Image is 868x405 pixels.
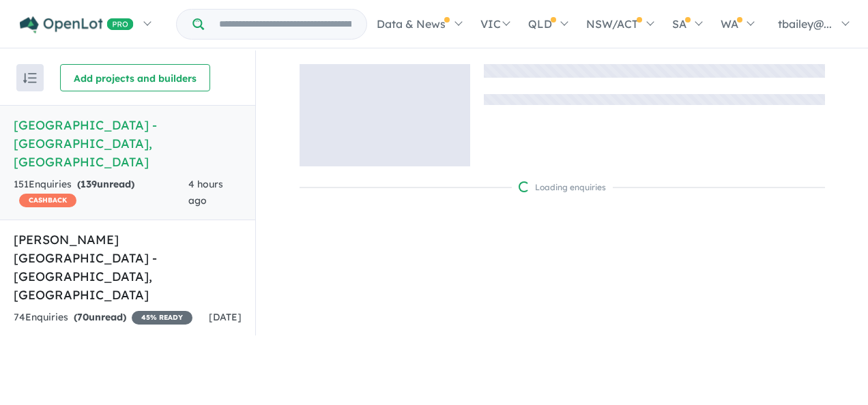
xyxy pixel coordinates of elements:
[209,311,242,323] span: [DATE]
[519,181,606,194] div: Loading enquiries
[14,310,192,326] div: 74 Enquir ies
[14,177,188,209] div: 151 Enquir ies
[77,311,89,323] span: 70
[74,311,126,323] strong: ( unread)
[207,10,364,39] input: Try estate name, suburb, builder or developer
[60,64,210,91] button: Add projects and builders
[23,73,37,83] img: sort.svg
[14,230,242,304] h5: [PERSON_NAME][GEOGRAPHIC_DATA] - [GEOGRAPHIC_DATA] , [GEOGRAPHIC_DATA]
[19,194,76,207] span: CASHBACK
[81,178,97,190] span: 139
[20,16,134,33] img: Openlot PRO Logo White
[188,178,223,207] span: 4 hours ago
[778,17,832,31] span: tbailey@...
[77,178,134,190] strong: ( unread)
[132,311,192,325] span: 45 % READY
[14,116,242,171] h5: [GEOGRAPHIC_DATA] - [GEOGRAPHIC_DATA] , [GEOGRAPHIC_DATA]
